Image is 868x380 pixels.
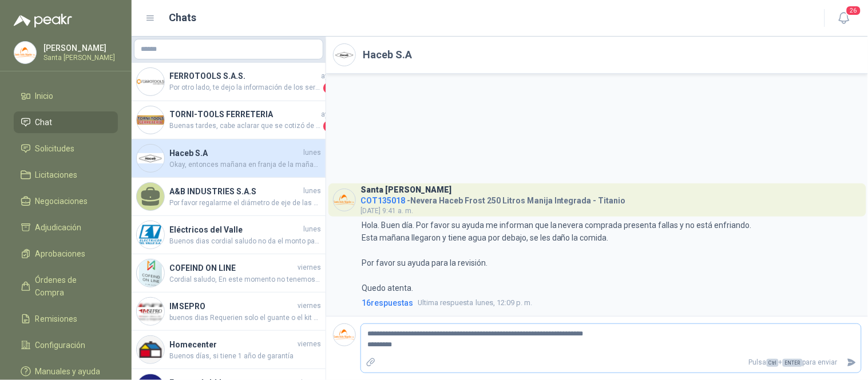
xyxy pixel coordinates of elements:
button: 26 [834,8,855,29]
h4: Eléctricos del Valle [169,223,301,236]
span: Remisiones [35,313,78,325]
span: lunes, 12:09 p. m. [418,297,532,309]
span: Buenos días, si tiene 1 año de garantía [169,351,321,362]
a: Company LogoHomecenterviernesBuenos días, si tiene 1 año de garantía [132,331,326,369]
img: Company Logo [334,44,355,66]
span: 16 respuesta s [362,297,413,309]
p: Pulsa + para enviar [381,353,842,373]
span: buenos dias Requerien solo el guante o el kit completo , con pruebas de testeo incluido muchas gr... [169,313,321,323]
span: 1 [323,121,335,132]
a: Company LogoTORNI-TOOLS FERRETERIAayerBuenas tardes, cabe aclarar que se cotizó de 70 mm1 [132,101,326,139]
span: Chat [35,116,53,129]
span: Buenas tardes, cabe aclarar que se cotizó de 70 mm [169,121,321,132]
a: Company LogoFERROTOOLS S.A.S.ayerPor otro lado, te dejo la información de los seriales de los equ... [132,63,326,101]
a: Company LogoHaceb S.AlunesOkay, entonces mañana en franja de la mañana pasa este técnico encargado. [132,139,326,178]
a: Company LogoCOFEIND ON LINEviernesCordial saludo, En este momento no tenemos unidades disponibles... [132,254,326,293]
span: Configuración [35,339,86,351]
span: lunes [303,186,321,197]
h2: Haceb S.A [363,47,412,63]
p: [PERSON_NAME] [43,44,115,52]
span: Por otro lado, te dejo la información de los seriales de los equipos si en algún momento se prese... [169,82,321,94]
a: Negociaciones [14,190,118,212]
h4: - Nevera Haceb Frost 250 Litros Manija Integrada - Titanio [360,193,626,204]
span: 2 [323,82,335,94]
img: Company Logo [137,298,164,325]
a: Adjudicación [14,217,118,238]
span: Solicitudes [35,142,75,155]
a: A&B INDUSTRIES S.A.SlunesPor favor regalarme el diámetro de eje de las chumacera por favor. [132,178,326,216]
span: Manuales y ayuda [35,365,101,378]
span: Negociaciones [35,195,88,207]
h4: FERROTOOLS S.A.S. [169,70,319,82]
span: Ultima respuesta [418,297,473,309]
img: Company Logo [137,145,164,172]
span: Buenos dias cordial saludo no da el monto para despacho gracias [169,236,321,247]
a: Company LogoEléctricos del VallelunesBuenos dias cordial saludo no da el monto para despacho gracias [132,216,326,254]
span: viernes [298,301,321,311]
img: Company Logo [137,221,164,249]
img: Company Logo [137,259,164,287]
p: Hola. Buen día. Por favor su ayuda me informan que la nevera comprada presenta fallas y no está e... [362,219,754,294]
h1: Chats [169,10,197,26]
a: Inicio [14,85,118,107]
a: Remisiones [14,308,118,330]
a: Configuración [14,334,118,356]
h4: Homecenter [169,338,295,351]
span: Licitaciones [35,169,78,181]
span: COT135018 [360,196,405,205]
h4: A&B INDUSTRIES S.A.S [169,185,301,198]
a: Órdenes de Compra [14,269,118,303]
a: Chat [14,111,118,133]
img: Company Logo [14,42,36,63]
span: Okay, entonces mañana en franja de la mañana pasa este técnico encargado. [169,159,321,170]
span: lunes [303,147,321,158]
img: Logo peakr [14,14,72,27]
a: Company LogoIMSEPROviernesbuenos dias Requerien solo el guante o el kit completo , con pruebas de... [132,293,326,331]
span: Cordial saludo, En este momento no tenemos unidades disponibles del equipo solicitado, por ende p... [169,274,321,285]
span: Adjudicación [35,221,82,234]
h4: Haceb S.A [169,147,301,159]
img: Company Logo [137,336,164,363]
span: Ctrl [767,359,779,367]
a: Aprobaciones [14,243,118,265]
h4: COFEIND ON LINE [169,262,295,274]
span: Aprobaciones [35,247,86,260]
span: Órdenes de Compra [35,274,107,299]
a: Solicitudes [14,138,118,159]
span: viernes [298,339,321,350]
a: Licitaciones [14,164,118,186]
p: Santa [PERSON_NAME] [43,54,115,61]
h4: IMSEPRO [169,300,295,313]
img: Company Logo [137,68,164,95]
span: ENTER [783,359,803,367]
span: ayer [321,109,335,120]
label: Adjuntar archivos [361,353,381,373]
img: Company Logo [137,106,164,134]
span: lunes [303,224,321,235]
span: 26 [846,5,862,16]
a: 16respuestasUltima respuestalunes, 12:09 p. m. [359,297,862,309]
span: [DATE] 9:41 a. m. [360,207,413,215]
span: Por favor regalarme el diámetro de eje de las chumacera por favor. [169,198,321,209]
img: Company Logo [334,324,355,346]
span: ayer [321,71,335,82]
h4: TORNI-TOOLS FERRETERIA [169,108,319,121]
button: Enviar [842,353,861,373]
span: viernes [298,262,321,273]
span: Inicio [35,90,54,102]
h3: Santa [PERSON_NAME] [360,187,451,193]
img: Company Logo [334,189,355,211]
